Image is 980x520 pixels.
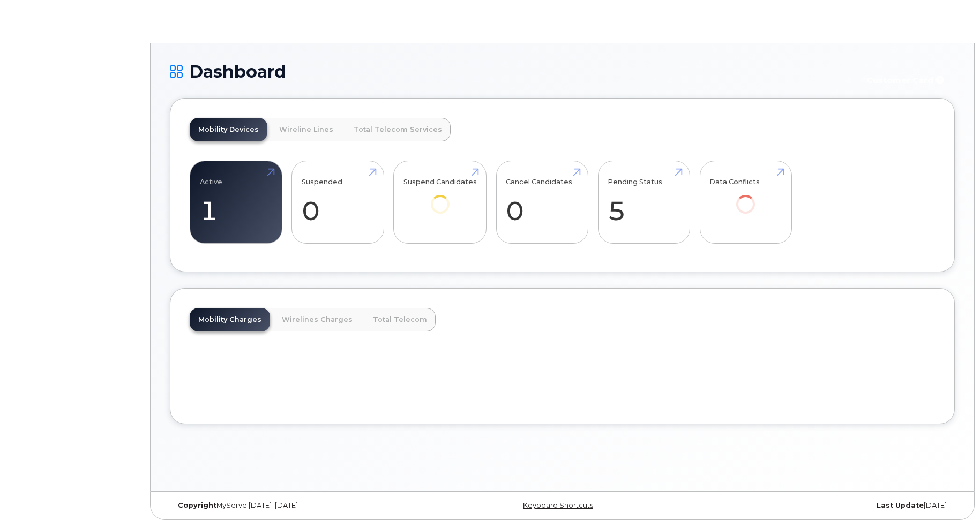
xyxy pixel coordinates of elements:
[506,167,578,238] a: Cancel Candidates 0
[345,118,451,141] a: Total Telecom Services
[190,118,267,141] a: Mobility Devices
[178,501,216,509] strong: Copyright
[709,167,782,229] a: Data Conflicts
[858,71,955,89] button: Customer Card
[271,118,342,141] a: Wireline Lines
[302,167,374,238] a: Suspended 0
[364,308,436,331] a: Total Telecom
[608,167,680,238] a: Pending Status 5
[693,501,955,510] div: [DATE]
[877,501,924,509] strong: Last Update
[170,501,431,510] div: MyServe [DATE]–[DATE]
[170,62,853,81] h1: Dashboard
[190,308,270,331] a: Mobility Charges
[403,167,477,229] a: Suspend Candidates
[523,501,593,509] a: Keyboard Shortcuts
[273,308,361,331] a: Wirelines Charges
[200,167,272,238] a: Active 1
